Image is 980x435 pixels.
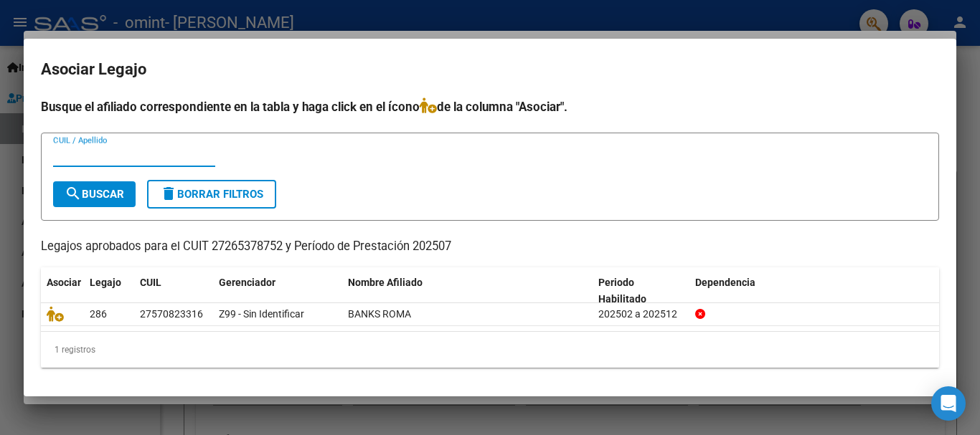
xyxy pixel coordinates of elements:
span: Legajo [90,277,121,288]
button: Buscar [53,181,136,207]
div: 27570823316 [140,306,203,322]
span: Gerenciador [219,277,275,288]
span: Dependencia [695,277,755,288]
div: 1 registros [41,332,939,368]
span: CUIL [140,277,161,288]
datatable-header-cell: Dependencia [689,267,940,315]
span: Periodo Habilitado [598,277,646,305]
datatable-header-cell: Legajo [84,267,134,315]
mat-icon: search [65,185,82,202]
datatable-header-cell: Periodo Habilitado [593,267,689,315]
div: Open Intercom Messenger [931,386,966,421]
span: Asociar [47,277,81,288]
span: Buscar [65,188,124,201]
datatable-header-cell: Asociar [41,267,84,315]
h2: Asociar Legajo [41,56,939,83]
span: Z99 - Sin Identificar [219,308,304,320]
span: BANKS ROMA [348,308,411,320]
button: Borrar Filtros [147,180,276,209]
mat-icon: delete [160,185,177,202]
datatable-header-cell: Gerenciador [213,267,342,315]
span: Nombre Afiliado [348,277,423,288]
h4: Busque el afiliado correspondiente en la tabla y haga click en el ícono de la columna "Asociar". [41,97,939,116]
div: 202502 a 202512 [598,306,684,322]
span: 286 [90,308,107,320]
span: Borrar Filtros [160,188,263,201]
p: Legajos aprobados para el CUIT 27265378752 y Período de Prestación 202507 [41,238,939,256]
datatable-header-cell: CUIL [134,267,213,315]
datatable-header-cell: Nombre Afiliado [342,267,593,315]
